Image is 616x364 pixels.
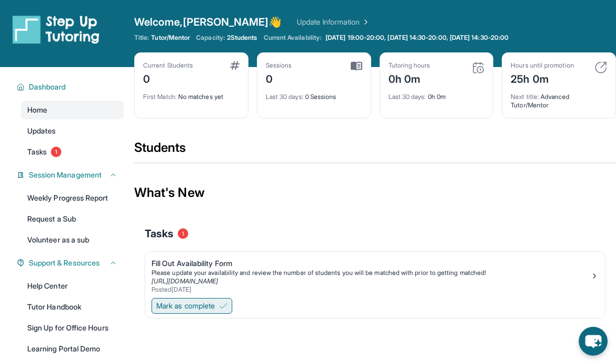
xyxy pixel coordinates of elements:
button: Support & Resources [25,258,117,268]
span: Last 30 days : [266,93,304,101]
img: card [472,61,484,74]
span: Last 30 days : [388,93,426,101]
span: 1 [51,147,61,157]
div: Posted [DATE] [152,285,590,294]
a: Fill Out Availability FormPlease update your availability and review the number of students you w... [145,252,605,296]
div: 25h 0m [511,70,574,86]
img: card [595,61,607,74]
div: Students [134,139,616,162]
img: card [351,61,362,71]
div: No matches yet [143,86,240,101]
div: 0 [143,70,193,86]
div: What's New [134,170,616,216]
a: [URL][DOMAIN_NAME] [152,277,218,285]
span: Tutor/Mentor [151,34,190,42]
div: 0 Sessions [266,86,362,101]
span: [DATE] 19:00-20:00, [DATE] 14:30-20:00, [DATE] 14:30-20:00 [326,34,509,42]
div: Hours until promotion [511,61,574,70]
img: card [230,61,240,70]
img: logo [13,15,100,44]
a: Sign Up for Office Hours [21,318,124,337]
span: Mark as complete [156,301,215,311]
div: 0h 0m [388,86,485,101]
span: 2 Students [227,34,257,42]
img: Chevron Right [360,17,370,27]
span: Tasks [27,147,47,157]
button: Mark as complete [152,298,232,314]
div: Fill Out Availability Form [152,258,590,269]
span: Current Availability: [264,34,321,42]
a: Tutor Handbook [21,297,124,316]
span: Tasks [145,226,174,241]
a: Update Information [297,17,370,27]
button: Session Management [25,170,117,180]
span: Session Management [29,170,102,180]
div: Advanced Tutor/Mentor [511,86,607,109]
span: Home [27,105,47,115]
a: Home [21,101,124,119]
a: Updates [21,122,124,140]
div: Current Students [143,61,193,70]
button: Dashboard [25,82,117,92]
a: Learning Portal Demo [21,339,124,358]
a: Weekly Progress Report [21,189,124,207]
a: Help Center [21,277,124,295]
span: Capacity: [196,34,225,42]
a: Volunteer as a sub [21,230,124,249]
div: Please update your availability and review the number of students you will be matched with prior ... [152,269,590,277]
span: Next title : [511,93,539,101]
span: Dashboard [29,82,66,92]
span: 1 [178,228,188,239]
div: 0 [266,70,292,86]
a: Tasks1 [21,142,124,161]
span: Updates [27,126,56,136]
a: [DATE] 19:00-20:00, [DATE] 14:30-20:00, [DATE] 14:30-20:00 [323,34,511,42]
div: 0h 0m [388,70,430,86]
a: Request a Sub [21,209,124,228]
span: Support & Resources [29,258,100,268]
button: chat-button [579,327,608,356]
span: Title: [134,34,149,42]
div: Tutoring hours [388,61,430,70]
div: Sessions [266,61,292,70]
img: Mark as complete [219,302,228,310]
span: First Match : [143,93,177,101]
span: Welcome, [PERSON_NAME] 👋 [134,15,282,29]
